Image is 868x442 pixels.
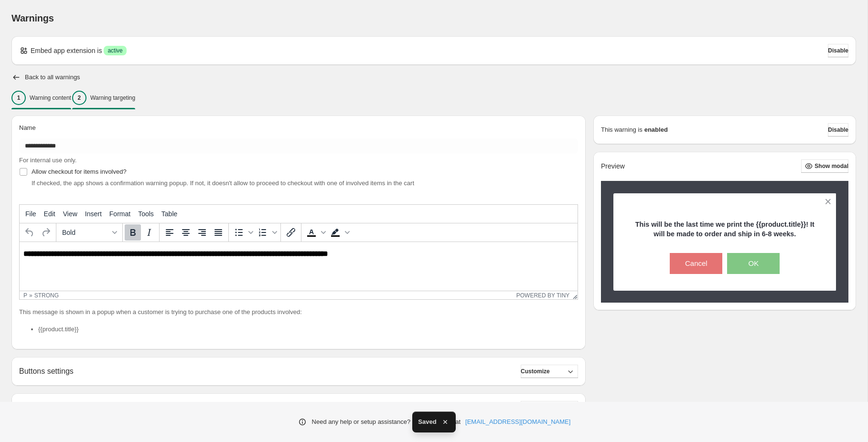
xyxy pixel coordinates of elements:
[125,224,141,241] button: Bold
[21,224,38,241] button: Undo
[62,229,109,236] span: Bold
[727,253,780,274] button: OK
[38,224,54,241] button: Redo
[11,13,54,23] span: Warnings
[85,210,102,218] span: Insert
[58,224,120,241] button: Formats
[178,224,194,241] button: Align center
[19,307,578,317] p: This message is shown in a popup when a customer is trying to purchase one of the products involved:
[90,94,135,102] p: Warning targeting
[601,162,625,170] h2: Preview
[72,88,135,108] button: 2Warning targeting
[38,325,578,334] li: {{product.title}}
[19,124,36,131] span: Name
[44,210,55,218] span: Edit
[107,47,122,54] span: active
[231,224,255,241] div: Bullet list
[521,401,578,414] button: Customize
[283,224,299,241] button: Insert/edit link
[521,368,550,375] span: Customize
[670,253,722,274] button: Cancel
[23,292,27,299] div: p
[63,210,77,218] span: View
[569,291,578,299] div: Resize
[34,292,59,299] div: strong
[644,125,668,135] strong: enabled
[161,210,177,218] span: Table
[141,224,157,241] button: Italic
[32,179,414,187] span: If checked, the app shows a confirmation warning popup. If not, it doesn't allow to proceed to ch...
[19,157,76,164] span: For internal use only.
[161,224,178,241] button: Align left
[32,168,127,175] span: Allow checkout for items involved?
[20,242,578,291] iframe: Rich Text Area
[29,292,32,299] div: »
[828,123,848,137] button: Disable
[194,224,210,241] button: Align right
[31,46,102,55] p: Embed app extension is
[25,210,36,218] span: File
[210,224,226,241] button: Justify
[521,365,578,378] button: Customize
[828,126,848,134] span: Disable
[303,224,327,241] div: Text color
[801,159,848,173] button: Show modal
[25,74,80,81] h2: Back to all warnings
[30,94,71,102] p: Warning content
[327,224,351,241] div: Background color
[19,367,74,376] h2: Buttons settings
[601,125,643,135] p: This warning is
[828,44,848,57] button: Disable
[635,221,814,238] strong: This will be the last time we print the {{product.title}}! It will be made to order and ship in 6...
[138,210,154,218] span: Tools
[72,91,86,105] div: 2
[255,224,279,241] div: Numbered list
[465,417,570,427] a: [EMAIL_ADDRESS][DOMAIN_NAME]
[11,91,26,105] div: 1
[109,210,130,218] span: Format
[11,88,71,108] button: 1Warning content
[814,162,848,170] span: Show modal
[828,47,848,54] span: Disable
[516,292,570,299] a: Powered by Tiny
[418,417,436,427] span: Saved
